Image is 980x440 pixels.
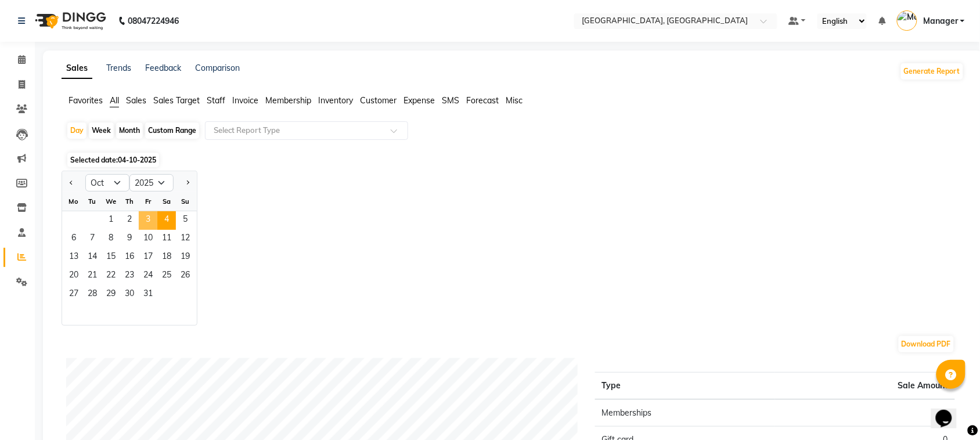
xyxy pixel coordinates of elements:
div: Su [176,192,194,211]
td: Memberships [595,399,775,427]
div: Monday, October 13, 2025 [64,248,83,267]
div: Custom Range [145,122,199,139]
span: 1 [102,211,120,230]
span: SMS [442,95,459,106]
div: Th [120,192,139,211]
span: Misc [506,95,523,106]
span: 24 [139,267,157,286]
span: 12 [176,230,194,248]
div: Saturday, October 11, 2025 [157,230,176,248]
div: Friday, October 31, 2025 [139,286,157,304]
div: Saturday, October 18, 2025 [157,248,176,267]
span: 14 [83,248,102,267]
div: Wednesday, October 8, 2025 [102,230,120,248]
span: 16 [120,248,139,267]
th: Type [595,373,775,400]
b: 08047224946 [128,5,179,37]
th: Sale Amount [775,373,955,400]
div: Day [67,122,87,139]
span: 6 [64,230,83,248]
div: Mo [64,192,83,211]
div: Thursday, October 9, 2025 [120,230,139,248]
img: logo [30,5,109,37]
div: Monday, October 20, 2025 [64,267,83,286]
div: Saturday, October 25, 2025 [157,267,176,286]
span: 9 [120,230,139,248]
div: Month [116,122,143,139]
span: Forecast [466,95,499,106]
span: 8 [102,230,120,248]
button: Download PDF [899,336,954,352]
div: Wednesday, October 15, 2025 [102,248,120,267]
span: 3 [139,211,157,230]
span: Invoice [232,95,258,106]
span: All [110,95,119,106]
div: Friday, October 10, 2025 [139,230,157,248]
div: Tuesday, October 28, 2025 [83,286,102,304]
span: 20 [64,267,83,286]
span: Expense [403,95,435,106]
div: Friday, October 17, 2025 [139,248,157,267]
span: Membership [265,95,311,106]
span: 7 [83,230,102,248]
td: 0 [775,399,955,427]
div: Sunday, October 26, 2025 [176,267,194,286]
a: Feedback [145,63,181,73]
div: Wednesday, October 22, 2025 [102,267,120,286]
div: Thursday, October 16, 2025 [120,248,139,267]
span: Inventory [318,95,353,106]
div: Tuesday, October 14, 2025 [83,248,102,267]
select: Select year [129,174,174,192]
div: Thursday, October 23, 2025 [120,267,139,286]
div: We [102,192,120,211]
span: Sales [126,95,146,106]
span: 13 [64,248,83,267]
span: 11 [157,230,176,248]
span: 17 [139,248,157,267]
span: Manager [923,15,958,27]
span: Selected date: [67,153,159,167]
span: 27 [64,286,83,304]
span: 4 [157,211,176,230]
span: 26 [176,267,194,286]
div: Monday, October 6, 2025 [64,230,83,248]
div: Week [89,122,114,139]
div: Wednesday, October 1, 2025 [102,211,120,230]
select: Select month [85,174,129,192]
span: Staff [207,95,225,106]
div: Tuesday, October 21, 2025 [83,267,102,286]
div: Sunday, October 12, 2025 [176,230,194,248]
div: Sa [157,192,176,211]
div: Sunday, October 19, 2025 [176,248,194,267]
div: Monday, October 27, 2025 [64,286,83,304]
span: Favorites [69,95,103,106]
div: Tu [83,192,102,211]
a: Sales [62,58,92,79]
span: 28 [83,286,102,304]
a: Trends [106,63,131,73]
span: 18 [157,248,176,267]
span: 19 [176,248,194,267]
div: Tuesday, October 7, 2025 [83,230,102,248]
span: 15 [102,248,120,267]
span: Customer [360,95,397,106]
div: Thursday, October 2, 2025 [120,211,139,230]
div: Sunday, October 5, 2025 [176,211,194,230]
div: Thursday, October 30, 2025 [120,286,139,304]
button: Generate Report [901,63,963,80]
span: 5 [176,211,194,230]
div: Friday, October 24, 2025 [139,267,157,286]
span: 04-10-2025 [118,156,156,164]
img: Manager [897,10,917,31]
span: 31 [139,286,157,304]
div: Saturday, October 4, 2025 [157,211,176,230]
span: 22 [102,267,120,286]
div: Friday, October 3, 2025 [139,211,157,230]
span: 23 [120,267,139,286]
span: Sales Target [153,95,200,106]
iframe: chat widget [931,394,968,428]
span: 29 [102,286,120,304]
span: 2 [120,211,139,230]
span: 25 [157,267,176,286]
span: 30 [120,286,139,304]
